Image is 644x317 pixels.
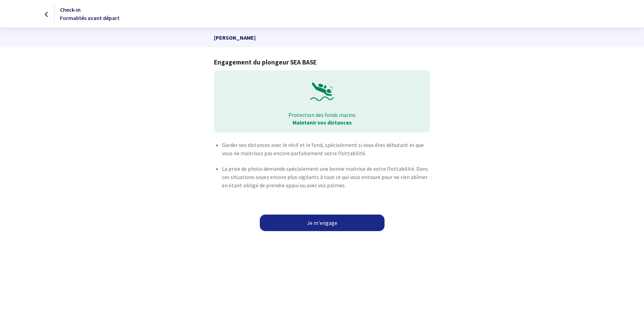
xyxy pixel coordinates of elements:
p: [PERSON_NAME] [214,28,430,47]
p: La prise de photo demande spécialement une bonne maitrise de votre flottabilité. Dans ces situati... [222,165,430,189]
p: Garder vos distances avec le récif et le fond, spécialement si vous êtes débutant et que vous ne ... [222,141,430,157]
p: Protection des fonds marins [219,111,425,119]
a: Je m'engage [260,215,385,231]
h1: Engagement du plongeur SEA BASE [214,58,430,66]
span: Check-in Formalités avant départ [60,6,120,21]
strong: Maintenir vos distances [293,119,352,126]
